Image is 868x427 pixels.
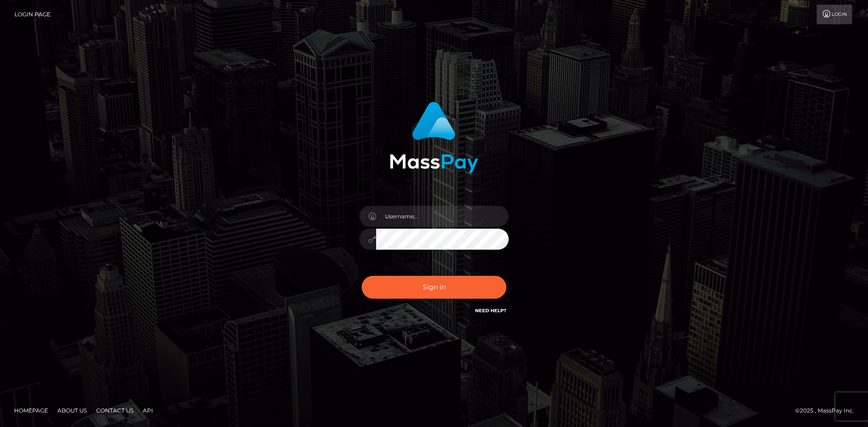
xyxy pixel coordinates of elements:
a: About Us [54,403,91,418]
a: API [139,403,157,418]
div: © 2025 , MassPay Inc. [795,406,861,416]
a: Login [817,5,852,24]
input: Username... [376,206,509,227]
a: Homepage [10,403,52,418]
a: Need Help? [475,308,506,314]
a: Login Page [14,5,50,24]
button: Sign in [362,276,506,299]
a: Contact Us [92,403,137,418]
img: MassPay Login [390,102,478,173]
